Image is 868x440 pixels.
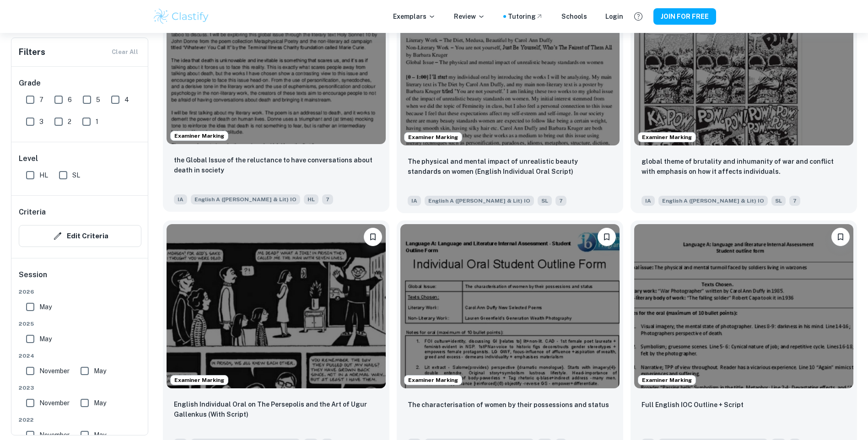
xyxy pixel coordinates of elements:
[638,133,695,141] span: Examiner Marking
[19,269,141,288] h6: Session
[631,9,646,24] button: Help and Feedback
[19,288,141,296] span: 2026
[831,228,850,246] button: Please log in to bookmark exemplars
[653,8,716,25] button: JOIN FOR FREE
[19,225,141,247] button: Edit Criteria
[19,207,46,218] h6: Criteria
[171,132,228,140] span: Examiner Marking
[19,320,141,328] span: 2025
[404,133,462,141] span: Examiner Marking
[561,11,587,21] a: Schools
[39,117,43,127] span: 3
[642,156,846,177] p: global theme of brutality and inhumanity of war and conflict with emphasis on how it affects indi...
[39,334,52,344] span: May
[638,376,695,384] span: Examiner Marking
[771,196,786,206] span: SL
[404,376,462,384] span: Examiner Marking
[364,228,382,246] button: Please log in to bookmark exemplars
[454,11,485,21] p: Review
[634,224,853,388] img: English A (Lang & Lit) IO IA example thumbnail: Full English IOC Outline + Script
[96,117,98,127] span: 1
[19,352,141,360] span: 2024
[39,366,70,376] span: November
[94,366,106,376] span: May
[39,95,43,105] span: 7
[19,46,45,59] h6: Filters
[94,398,106,408] span: May
[400,224,620,388] img: English A (Lang & Lit) IO IA example thumbnail: The characterisation of women by their p
[408,196,421,206] span: IA
[605,11,623,21] a: Login
[304,194,318,204] span: HL
[19,153,141,164] h6: Level
[425,196,534,206] span: English A ([PERSON_NAME] & Lit) IO
[19,416,141,424] span: 2022
[322,194,333,204] span: 7
[408,400,609,410] p: The characterisation of women by their possessions and status
[68,117,71,127] span: 2
[642,196,655,206] span: IA
[393,11,436,21] p: Exemplars
[72,170,80,180] span: SL
[124,95,129,105] span: 4
[174,155,378,175] p: the Global Issue of the reluctance to have conversations about death in society
[39,430,70,440] span: November
[39,302,52,312] span: May
[408,156,612,177] p: The physical and mental impact of unrealistic beauty standards on women (English Individual Oral ...
[171,376,228,384] span: Examiner Marking
[789,196,800,206] span: 7
[538,196,552,206] span: SL
[19,384,141,392] span: 2023
[174,399,378,419] p: English Individual Oral on The Persepolis and the Art of Ugur Gallenkus (With Script)
[167,224,386,388] img: English A (Lang & Lit) IO IA example thumbnail: English Individual Oral on The Persepoli
[152,7,210,26] img: Clastify logo
[39,398,70,408] span: November
[191,194,300,204] span: English A ([PERSON_NAME] & Lit) IO
[68,95,72,105] span: 6
[555,196,566,206] span: 7
[94,430,106,440] span: May
[642,400,744,410] p: Full English IOC Outline + Script
[658,196,768,206] span: English A ([PERSON_NAME] & Lit) IO
[19,78,141,89] h6: Grade
[508,11,543,21] a: Tutoring
[598,228,616,246] button: Please log in to bookmark exemplars
[174,194,187,204] span: IA
[39,170,48,180] span: HL
[96,95,100,105] span: 5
